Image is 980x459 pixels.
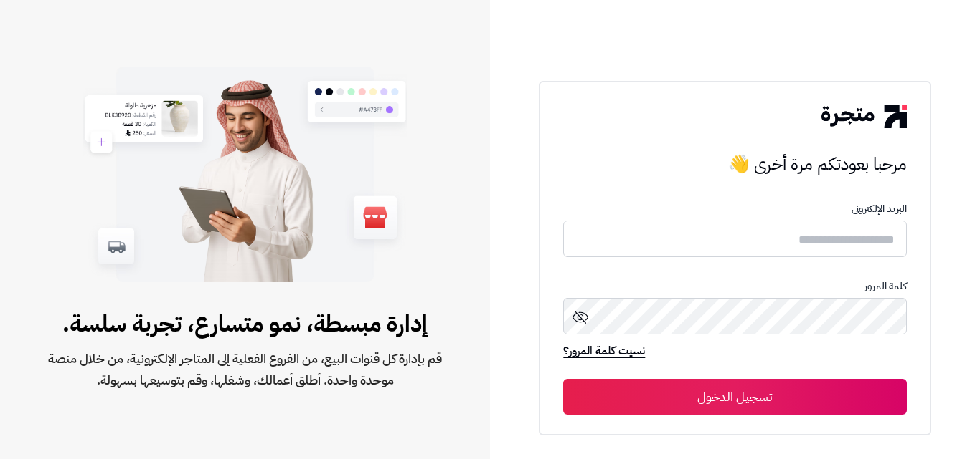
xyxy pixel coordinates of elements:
[563,203,906,215] p: البريد الإلكترونى
[821,105,906,127] img: logo-2.png
[46,348,444,391] span: قم بإدارة كل قنوات البيع، من الفروع الفعلية إلى المتاجر الإلكترونية، من خلال منصة موحدة واحدة. أط...
[563,379,906,415] button: تسجيل الدخول
[563,281,906,292] p: كلمة المرور
[563,342,645,362] a: نسيت كلمة المرور؟
[563,150,906,178] h3: مرحبا بعودتكم مرة أخرى 👋
[46,306,444,341] span: إدارة مبسطة، نمو متسارع، تجربة سلسة.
